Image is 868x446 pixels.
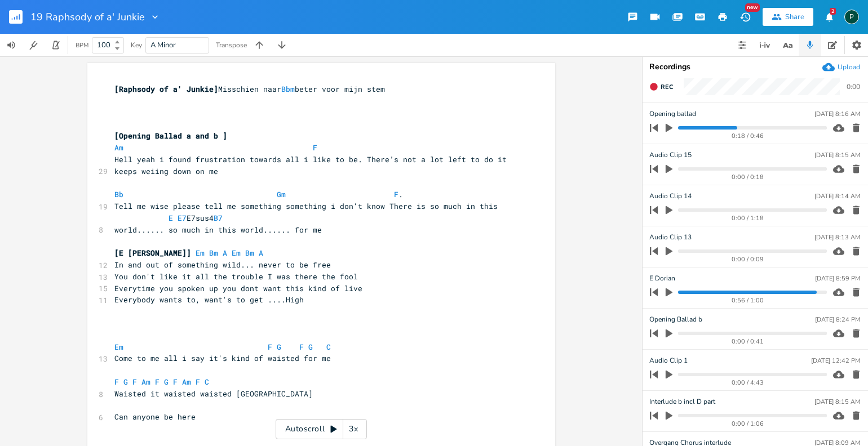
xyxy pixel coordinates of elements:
span: G [123,377,128,387]
div: [DATE] 8:09 AM [814,440,860,446]
div: 0:00 / 1:18 [669,215,827,221]
span: Can anyone be here [114,412,196,422]
span: C [205,377,209,387]
span: Bbm [281,84,295,94]
span: Opening Ballad b [649,314,702,325]
span: F [173,377,178,387]
span: Rec [661,83,673,91]
span: [Opening Ballad a and b ] [114,131,227,141]
button: Rec [645,78,677,96]
span: Bb [114,189,123,199]
div: [DATE] 8:24 PM [815,316,860,323]
span: Hell yeah i found frustration towards all i like to be. There’s not a lot left to do it keeps wei... [114,154,511,176]
span: B7 [214,213,223,223]
span: G [164,377,169,387]
span: F [394,189,398,199]
div: Piepo [844,10,859,24]
span: C [326,342,331,352]
div: [DATE] 8:14 AM [814,193,860,199]
div: Autoscroll [276,419,367,439]
span: F [299,342,304,352]
span: Interlude b incl D part [649,396,715,407]
div: Upload [838,63,860,72]
span: F [196,377,200,387]
div: 0:00 [847,83,860,90]
div: Recordings [649,63,861,71]
div: Share [785,12,804,22]
div: 0:00 / 4:43 [669,380,827,386]
span: 19 Raphsody of a' Junkie [30,12,145,22]
span: Opening ballad [649,109,696,119]
div: Key [131,42,142,48]
div: 3x [343,419,364,439]
div: Transpose [216,42,247,48]
div: 2 [830,8,836,15]
div: [DATE] 8:13 AM [814,234,860,240]
div: [DATE] 12:42 PM [811,358,860,364]
span: Audio Clip 15 [649,150,692,160]
span: Everytime you spoken up you dont want this kind of live [114,283,362,293]
button: New [734,7,756,27]
div: [DATE] 8:59 PM [815,275,860,282]
div: 0:00 / 0:09 [669,256,827,262]
span: Em [114,342,123,352]
span: A [259,248,263,258]
div: 0:18 / 0:46 [669,133,827,139]
span: E7 [178,213,187,223]
span: Gm [277,189,286,199]
span: You don't like it all the trouble I was there the fool [114,271,358,282]
span: Am [114,142,123,153]
span: Bm [209,248,218,258]
button: 2 [818,7,840,27]
span: E Dorian [649,273,675,284]
span: Audio Clip 13 [649,232,692,243]
div: BPM [76,42,88,48]
span: Am [182,377,191,387]
span: world...... so much in this world...... for me [114,225,322,235]
button: Share [763,8,813,26]
span: Em [196,248,205,258]
span: Tell me wise please tell me something something i don't know There is so much in this [114,201,498,211]
span: Come to me all i say it's kind of waisted for me [114,353,331,363]
span: . [114,189,403,199]
span: F [132,377,137,387]
div: [DATE] 8:15 AM [814,152,860,158]
span: [Raphsody of a' Junkie] [114,84,218,94]
span: E7sus4 [114,213,304,223]
span: Bm [245,248,254,258]
div: 0:00 / 0:18 [669,174,827,180]
span: A Minor [150,40,176,50]
span: Am [141,377,150,387]
div: 0:00 / 1:06 [669,421,827,427]
span: F [155,377,160,387]
span: Waisted it waisted waisted [GEOGRAPHIC_DATA] [114,389,313,399]
span: F [114,377,119,387]
span: [E [PERSON_NAME]] [114,248,191,258]
span: F [313,142,317,153]
span: Everybody wants to, want's to get ....High [114,295,304,305]
span: Audio Clip 14 [649,191,692,202]
span: Misschien naar beter voor mijn stem [114,84,385,94]
div: New [745,3,760,12]
div: 0:00 / 0:41 [669,338,827,345]
button: P [844,4,859,30]
div: [DATE] 8:15 AM [814,399,860,405]
div: 0:56 / 1:00 [669,297,827,304]
button: Upload [822,61,860,73]
span: G [277,342,281,352]
span: Audio Clip 1 [649,355,688,366]
span: In and out of something wild... never to be free [114,260,331,270]
span: F [268,342,272,352]
span: Em [232,248,241,258]
span: A [223,248,227,258]
div: [DATE] 8:16 AM [814,111,860,117]
span: E [169,213,173,223]
span: G [308,342,313,352]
